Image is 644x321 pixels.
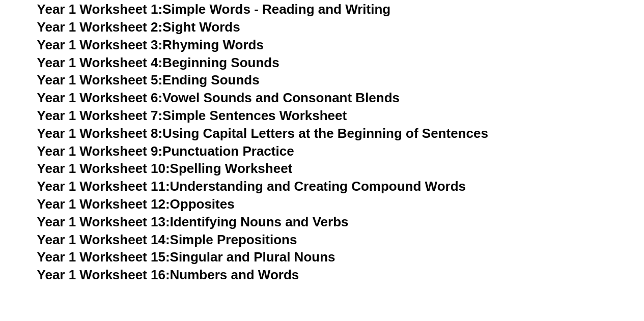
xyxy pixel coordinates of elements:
span: Year 1 Worksheet 1: [37,2,163,17]
a: Year 1 Worksheet 3:Rhyming Words [37,37,264,52]
a: Year 1 Worksheet 6:Vowel Sounds and Consonant Blends [37,90,400,105]
span: Year 1 Worksheet 2: [37,19,163,35]
a: Year 1 Worksheet 11:Understanding and Creating Compound Words [37,179,466,194]
span: Year 1 Worksheet 15: [37,249,170,265]
span: Year 1 Worksheet 13: [37,214,170,229]
span: Year 1 Worksheet 8: [37,126,163,141]
iframe: Chat Widget [474,206,644,321]
span: Year 1 Worksheet 5: [37,72,163,87]
span: Year 1 Worksheet 12: [37,196,170,212]
span: Year 1 Worksheet 6: [37,90,163,105]
span: Year 1 Worksheet 9: [37,143,163,159]
a: Year 1 Worksheet 1:Simple Words - Reading and Writing [37,2,391,17]
a: Year 1 Worksheet 16:Numbers and Words [37,267,299,282]
span: Year 1 Worksheet 16: [37,267,170,282]
a: Year 1 Worksheet 13:Identifying Nouns and Verbs [37,214,349,229]
a: Year 1 Worksheet 5:Ending Sounds [37,72,260,87]
span: Year 1 Worksheet 7: [37,108,163,123]
span: Year 1 Worksheet 10: [37,161,170,176]
a: Year 1 Worksheet 10:Spelling Worksheet [37,161,293,176]
a: Year 1 Worksheet 14:Simple Prepositions [37,232,297,247]
span: Year 1 Worksheet 4: [37,55,163,70]
span: Year 1 Worksheet 14: [37,232,170,247]
a: Year 1 Worksheet 12:Opposites [37,196,235,212]
a: Year 1 Worksheet 2:Sight Words [37,19,240,35]
span: Year 1 Worksheet 3: [37,37,163,52]
a: Year 1 Worksheet 4:Beginning Sounds [37,55,279,70]
a: Year 1 Worksheet 15:Singular and Plural Nouns [37,249,335,265]
a: Year 1 Worksheet 8:Using Capital Letters at the Beginning of Sentences [37,126,488,141]
a: Year 1 Worksheet 7:Simple Sentences Worksheet [37,108,347,123]
a: Year 1 Worksheet 9:Punctuation Practice [37,143,294,159]
span: Year 1 Worksheet 11: [37,179,170,194]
